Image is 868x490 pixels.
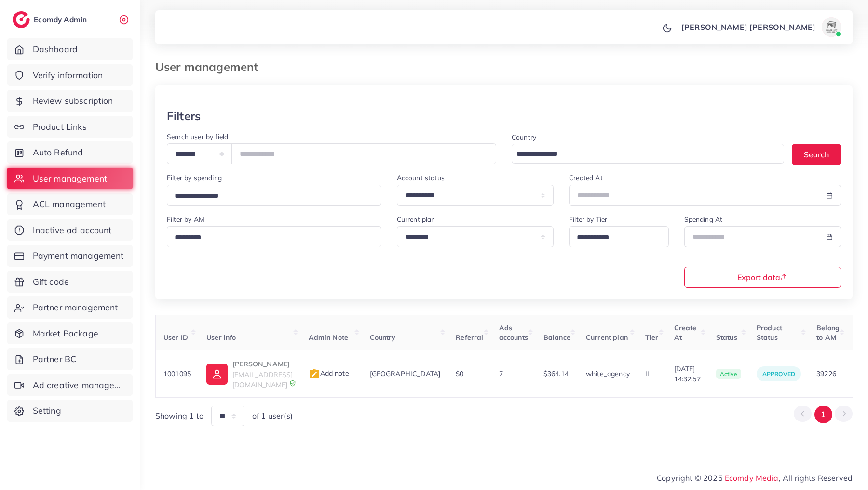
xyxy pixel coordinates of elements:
[779,472,853,484] span: , All rights Reserved
[657,472,853,484] span: Copyright © 2025
[33,224,112,237] span: Inactive ad account
[737,273,788,281] span: Export data
[167,173,222,182] label: Filter by spending
[167,214,204,224] label: Filter by AM
[573,230,656,245] input: Search for option
[252,410,293,421] span: of 1 user(s)
[370,333,396,342] span: Country
[33,353,77,365] span: Partner BC
[171,230,369,245] input: Search for option
[33,327,98,340] span: Market Package
[167,132,228,141] label: Search user by field
[155,60,266,74] h3: User management
[206,364,228,385] img: ic-user-info.36bf1079.svg
[370,369,441,378] span: [GEOGRAPHIC_DATA]
[816,369,836,378] span: 39226
[7,245,133,267] a: Payment management
[163,333,188,342] span: User ID
[33,250,124,262] span: Payment management
[512,132,536,142] label: Country
[33,276,69,288] span: Gift code
[676,17,845,37] a: [PERSON_NAME] [PERSON_NAME]avatar
[33,43,78,56] span: Dashboard
[7,374,133,396] a: Ad creative management
[725,473,779,483] a: Ecomdy Media
[456,369,463,378] span: $0
[397,214,435,224] label: Current plan
[586,369,630,378] span: white_agency
[499,323,528,342] span: Ads accounts
[792,144,841,165] button: Search
[34,15,89,24] h2: Ecomdy Admin
[7,193,133,215] a: ACL management
[681,21,815,33] p: [PERSON_NAME] [PERSON_NAME]
[289,380,296,387] img: 9CAL8B2pu8EFxCJHYAAAAldEVYdGRhdGU6Y3JlYXRlADIwMjItMTItMDlUMDQ6NTg6MzkrMDA6MDBXSlgLAAAAJXRFWHRkYXR...
[167,226,381,247] div: Search for option
[586,333,628,342] span: Current plan
[814,406,832,423] button: Go to page 1
[7,296,133,319] a: Partner management
[684,267,841,288] button: Export data
[163,369,191,378] span: 1001095
[816,323,840,342] span: Belong to AM
[155,410,203,421] span: Showing 1 to
[7,90,133,112] a: Review subscription
[645,369,649,378] span: II
[309,369,349,378] span: Add note
[456,333,483,342] span: Referral
[13,11,89,28] a: logoEcomdy Admin
[7,348,133,370] a: Partner BC
[33,69,103,82] span: Verify information
[674,323,697,342] span: Create At
[206,358,293,390] a: [PERSON_NAME][EMAIL_ADDRESS][DOMAIN_NAME]
[7,322,133,345] a: Market Package
[757,323,782,342] span: Product Status
[543,369,569,378] span: $364.14
[7,38,133,60] a: Dashboard
[716,333,737,342] span: Status
[206,333,236,342] span: User info
[167,109,201,123] h3: Filters
[33,95,113,107] span: Review subscription
[33,172,107,185] span: User management
[167,185,381,206] div: Search for option
[33,198,106,210] span: ACL management
[397,173,445,182] label: Account status
[33,301,118,314] span: Partner management
[674,364,701,384] span: [DATE] 14:32:57
[232,358,293,370] p: [PERSON_NAME]
[822,17,841,37] img: avatar
[512,144,784,164] div: Search for option
[543,333,570,342] span: Balance
[232,370,293,389] span: [EMAIL_ADDRESS][DOMAIN_NAME]
[309,368,320,380] img: admin_note.cdd0b510.svg
[513,147,772,162] input: Search for option
[33,405,61,417] span: Setting
[569,226,668,247] div: Search for option
[7,400,133,422] a: Setting
[7,219,133,241] a: Inactive ad account
[569,173,603,182] label: Created At
[762,370,795,378] span: approved
[171,189,369,204] input: Search for option
[7,141,133,164] a: Auto Refund
[7,168,133,190] a: User management
[645,333,659,342] span: Tier
[33,379,125,392] span: Ad creative management
[794,406,853,423] ul: Pagination
[569,214,607,224] label: Filter by Tier
[716,369,741,379] span: active
[499,369,503,378] span: 7
[7,271,133,293] a: Gift code
[33,146,83,159] span: Auto Refund
[7,116,133,138] a: Product Links
[309,333,349,342] span: Admin Note
[13,11,30,28] img: logo
[33,121,87,133] span: Product Links
[684,214,723,224] label: Spending At
[7,64,133,86] a: Verify information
